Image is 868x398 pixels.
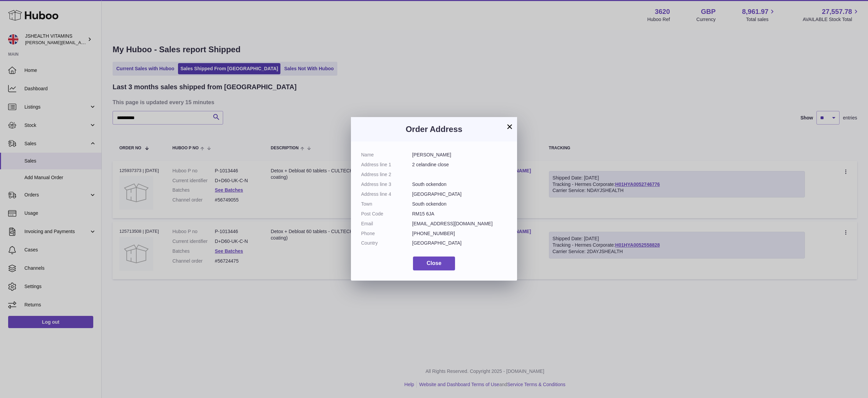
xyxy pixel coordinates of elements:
[361,181,412,188] dt: Address line 3
[412,152,507,158] dd: [PERSON_NAME]
[361,162,412,168] dt: Address line 1
[412,230,507,237] dd: [PHONE_NUMBER]
[361,240,412,246] dt: Country
[361,230,412,237] dt: Phone
[506,122,514,131] button: ×
[361,211,412,217] dt: Post Code
[361,201,412,207] dt: Town
[412,162,507,168] dd: 2 celandine close
[413,257,455,270] button: Close
[412,240,507,246] dd: [GEOGRAPHIC_DATA]
[412,191,507,197] dd: [GEOGRAPHIC_DATA]
[427,260,441,266] span: Close
[361,152,412,158] dt: Name
[361,171,412,178] dt: Address line 2
[361,191,412,197] dt: Address line 4
[412,211,507,217] dd: RM15 6JA
[361,221,412,227] dt: Email
[412,201,507,207] dd: South ockendon
[412,181,507,188] dd: South ockendon
[361,124,507,135] h3: Order Address
[412,221,507,227] dd: [EMAIL_ADDRESS][DOMAIN_NAME]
